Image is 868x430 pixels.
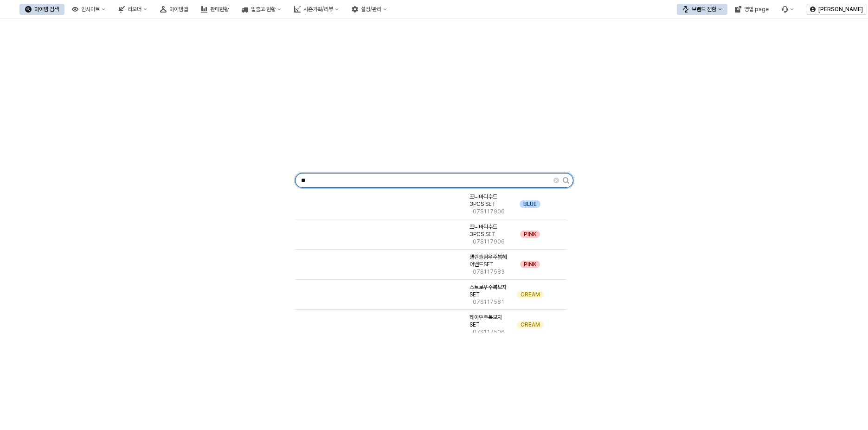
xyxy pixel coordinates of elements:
div: 브랜드 전환 [692,6,716,13]
span: 07S117906 [473,238,505,245]
button: 영업 page [729,4,774,15]
span: 젤렌슬림우주복헤어밴드SET [469,253,508,268]
div: Menu item 6 [776,4,799,15]
span: 07S117583 [473,268,505,276]
div: 리오더 [128,6,141,13]
div: 시즌기획/리뷰 [303,6,333,13]
span: BLUE [523,200,537,208]
span: PINK [524,231,536,238]
button: 판매현황 [195,4,234,15]
button: 아이템 검색 [19,4,64,15]
button: 설정/관리 [346,4,392,15]
div: 판매현황 [210,6,229,13]
button: 입출고 현황 [236,4,287,15]
span: 07S117581 [473,298,504,306]
span: 헤아우주복모자SET [469,314,508,328]
span: 07S117506 [473,328,505,336]
button: Clear [553,178,559,183]
button: 브랜드 전환 [677,4,727,15]
span: 스트로우주복모자SET [469,283,508,298]
span: 포니바디수트3PCS SET [469,193,508,208]
div: 아이템맵 [169,6,188,13]
button: 아이템맵 [154,4,193,15]
span: PINK [524,261,536,268]
div: 아이템 검색 [34,6,59,13]
div: 설정/관리 [361,6,381,13]
button: 시즌기획/리뷰 [289,4,344,15]
button: 인사이트 [66,4,111,15]
p: [PERSON_NAME] [818,6,863,13]
span: CREAM [521,321,540,328]
button: 리오더 [113,4,153,15]
span: 07S117906 [473,208,505,215]
button: [PERSON_NAME] [806,4,867,15]
span: CREAM [521,291,540,298]
div: 인사이트 [81,6,100,13]
span: 포니바디수트3PCS SET [469,223,508,238]
div: 영업 page [744,6,769,13]
div: 입출고 현황 [251,6,276,13]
